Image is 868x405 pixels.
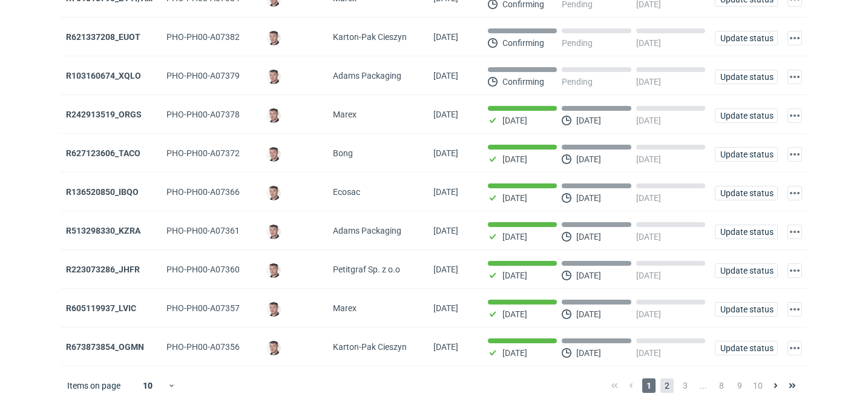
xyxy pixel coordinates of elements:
p: [DATE] [502,309,527,319]
span: 10/10/2025 [433,303,458,313]
span: 13/10/2025 [433,187,458,197]
img: Maciej Sikora [266,225,281,239]
img: Maciej Sikora [266,302,281,317]
span: Adams Packaging [333,225,401,237]
div: Karton-Pak Cieszyn [328,328,429,366]
span: 9 [733,378,746,393]
span: PHO-PH00-A07361 [166,226,240,235]
p: [DATE] [576,232,601,242]
span: PHO-PH00-A07366 [166,187,240,197]
div: Adams Packaging [328,211,429,250]
p: [DATE] [502,154,527,164]
span: Petitgraf Sp. z o.o [333,263,400,275]
img: Maciej Sikora [266,70,281,84]
button: Update status [715,31,778,45]
span: Update status [720,344,772,352]
img: Maciej Sikora [266,147,281,162]
span: Marex [333,302,357,314]
span: Karton-Pak Cieszyn [333,31,407,43]
a: R223073286_JHFR [66,265,140,274]
span: PHO-PH00-A07379 [166,71,240,81]
div: 10 [128,377,168,394]
button: Update status [715,341,778,355]
p: [DATE] [636,309,661,319]
p: [DATE] [502,271,527,280]
button: Update status [715,70,778,84]
div: Petitgraf Sp. z o.o [328,250,429,289]
button: Update status [715,302,778,317]
p: Confirming [502,38,544,48]
span: PHO-PH00-A07378 [166,110,240,119]
p: [DATE] [502,348,527,358]
p: [DATE] [636,38,661,48]
img: Maciej Sikora [266,263,281,278]
button: Actions [787,263,802,278]
a: R673873854_OGMN [66,342,144,352]
p: [DATE] [576,193,601,203]
button: Actions [787,31,802,45]
span: Bong [333,147,353,159]
p: [DATE] [636,348,661,358]
span: PHO-PH00-A07360 [166,265,240,274]
p: [DATE] [636,154,661,164]
button: Update status [715,263,778,278]
a: R103160674_XQLO [66,71,141,81]
button: Update status [715,225,778,239]
button: Actions [787,225,802,239]
span: 14/10/2025 [433,71,458,81]
button: Actions [787,108,802,123]
a: R136520850_IBQO [66,187,139,197]
img: Maciej Sikora [266,186,281,200]
p: [DATE] [636,193,661,203]
span: 3 [679,378,692,393]
p: Pending [562,38,593,48]
span: Karton-Pak Cieszyn [333,341,407,353]
a: R605119937_LVIC [66,303,136,313]
span: 15/10/2025 [433,32,458,42]
p: [DATE] [502,116,527,125]
button: Actions [787,341,802,355]
span: Ecosac [333,186,360,198]
span: 14/10/2025 [433,110,458,119]
button: Actions [787,186,802,200]
span: 10/10/2025 [433,226,458,235]
span: Items on page [67,380,120,392]
button: Actions [787,70,802,84]
img: Maciej Sikora [266,31,281,45]
p: [DATE] [636,271,661,280]
span: 10 [751,378,764,393]
span: Update status [720,266,772,275]
span: PHO-PH00-A07356 [166,342,240,352]
div: Bong [328,134,429,173]
div: Marex [328,95,429,134]
button: Update status [715,186,778,200]
span: PHO-PH00-A07382 [166,32,240,42]
p: [DATE] [636,77,661,87]
p: [DATE] [502,193,527,203]
span: Update status [720,73,772,81]
span: Update status [720,305,772,314]
span: Update status [720,228,772,236]
a: R242913519_ORGS [66,110,142,119]
span: Marex [333,108,357,120]
div: Ecosac [328,173,429,211]
img: Maciej Sikora [266,108,281,123]
button: Actions [787,302,802,317]
span: 13/10/2025 [433,148,458,158]
p: [DATE] [576,309,601,319]
span: PHO-PH00-A07372 [166,148,240,158]
span: 09/10/2025 [433,342,458,352]
a: R621337208_EUOT [66,32,140,42]
span: 8 [715,378,728,393]
p: [DATE] [576,348,601,358]
span: 2 [660,378,674,393]
div: Marex [328,289,429,328]
button: Update status [715,147,778,162]
a: R513298330_KZRA [66,226,140,235]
